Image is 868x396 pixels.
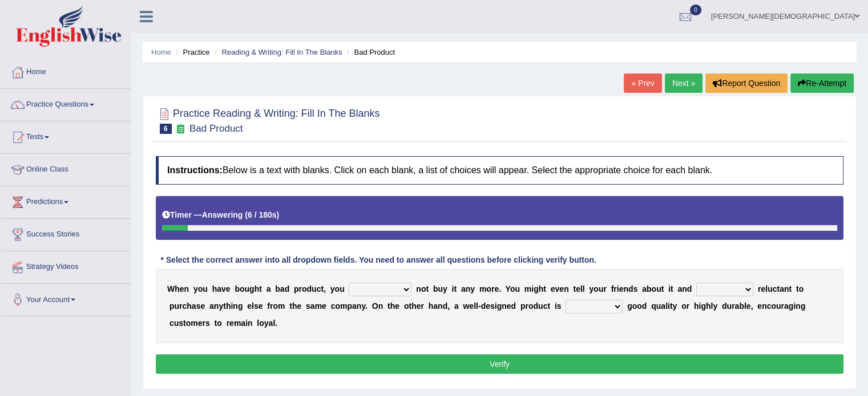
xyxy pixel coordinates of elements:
b: g [801,301,806,311]
b: s [306,301,310,311]
b: h [390,301,395,311]
b: u [438,284,443,293]
b: t [454,284,457,293]
b: c [331,301,336,311]
b: e [757,301,762,311]
b: n [233,301,238,311]
b: . [365,301,368,311]
b: s [179,319,183,328]
b: n [248,319,253,328]
button: Report Question [705,74,788,93]
b: h [694,301,699,311]
b: d [285,284,290,293]
b: r [613,284,616,293]
b: u [538,301,543,311]
b: n [378,301,383,311]
b: e [322,301,326,311]
b: Y [505,284,510,293]
b: u [174,301,179,311]
b: g [789,301,794,311]
span: 0 [690,5,701,15]
b: a [461,284,466,293]
b: t [409,301,411,311]
b: o [259,319,264,328]
b: - [478,301,481,311]
b: o [273,301,278,311]
b: r [298,284,301,293]
b: l [665,301,668,311]
b: t [289,301,292,311]
b: u [726,301,732,311]
b: l [744,301,746,311]
b: u [244,284,249,293]
b: c [182,301,187,311]
b: a [433,301,438,311]
b: e [247,301,252,311]
b: u [312,284,317,293]
b: h [411,301,417,311]
b: , [447,301,450,311]
b: , [324,284,326,293]
b: l [474,301,476,311]
b: e [259,301,263,311]
b: a [677,284,682,293]
b: Answering [202,210,243,219]
b: o [186,319,191,328]
b: h [539,284,544,293]
b: . [275,319,277,328]
b: o [198,284,203,293]
b: o [637,301,642,311]
b: n [796,301,801,311]
b: a [734,301,739,311]
b: h [226,301,231,311]
b: a [661,301,665,311]
b: a [269,319,273,328]
b: i [495,301,497,311]
b: o [404,301,409,311]
b: w [463,301,469,311]
b: o [335,284,340,293]
b: o [335,301,340,311]
b: m [191,319,197,328]
b: e [395,301,399,311]
span: 6 [160,124,172,134]
b: h [255,284,260,293]
b: i [668,301,670,311]
b: s [205,319,210,328]
b: a [241,319,245,328]
b: i [245,319,248,328]
b: b [739,301,744,311]
b: v [555,284,559,293]
b: l [583,284,585,293]
b: n [357,301,362,311]
b: c [169,319,174,328]
b: u [776,301,781,311]
small: Exam occurring question [175,124,187,134]
b: W [167,284,175,293]
b: d [687,284,692,293]
b: o [421,284,426,293]
b: i [699,301,701,311]
b: b [647,284,652,293]
b: r [603,284,606,293]
b: i [555,301,557,311]
b: a [310,301,315,311]
b: y [361,301,365,311]
button: Verify [156,354,843,374]
b: t [670,301,673,311]
b: n [184,284,189,293]
b: t [661,284,664,293]
b: n [466,284,471,293]
b: t [671,284,673,293]
b: c [773,284,777,293]
b: y [193,284,198,293]
button: Re-Attempt [790,74,854,93]
b: e [494,284,499,293]
b: l [476,301,478,311]
b: o [217,319,222,328]
b: e [551,284,555,293]
b: q [651,301,656,311]
b: l [252,301,254,311]
b: u [656,284,661,293]
b: n [564,284,569,293]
